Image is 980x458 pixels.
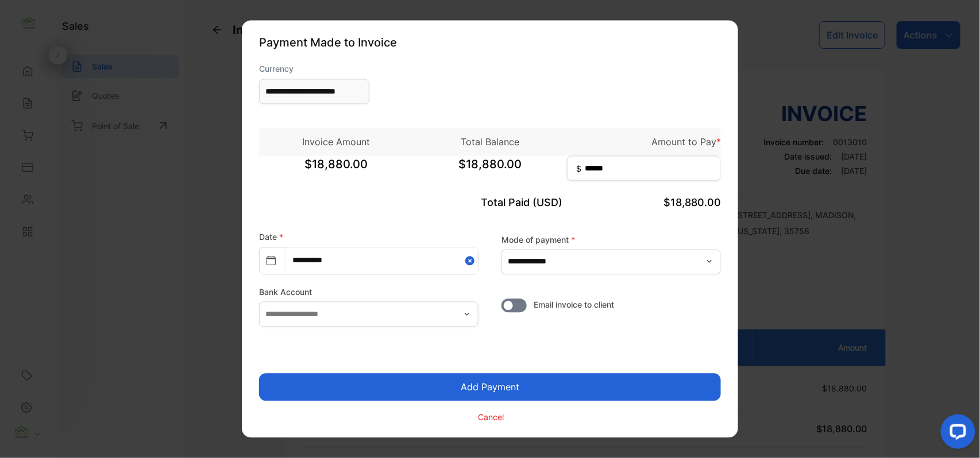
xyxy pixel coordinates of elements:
label: Date [259,232,283,242]
button: Add Payment [259,374,721,401]
p: Invoice Amount [259,135,413,149]
label: Bank Account [259,286,479,298]
p: Cancel [479,411,504,423]
button: Close [465,248,478,274]
p: Amount to Pay [567,135,721,149]
label: Currency [259,63,369,75]
iframe: LiveChat chat widget [932,410,980,458]
span: $18,880.00 [663,197,721,209]
p: Payment Made to Invoice [259,34,721,52]
p: Total Balance [413,135,567,149]
span: $ [576,163,581,175]
span: $18,880.00 [259,156,413,185]
span: $18,880.00 [413,156,567,185]
label: Mode of payment [501,234,721,246]
p: Total Paid (USD) [413,195,567,211]
span: Email invoice to client [534,299,614,311]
